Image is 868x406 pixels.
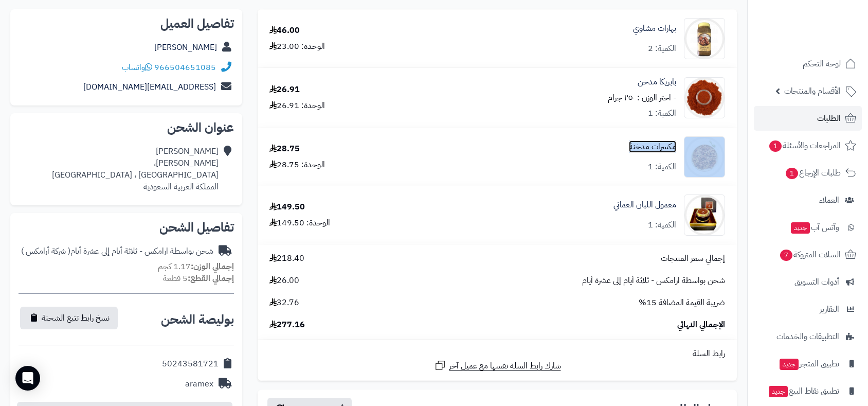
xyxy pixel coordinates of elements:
[269,275,299,287] span: 26.00
[633,23,676,34] a: بهارات مشاوي
[819,193,839,207] span: العملاء
[769,386,788,397] span: جديد
[52,146,219,192] div: [PERSON_NAME] [PERSON_NAME]، [GEOGRAPHIC_DATA] ، [GEOGRAPHIC_DATA] المملكة العربية السعودية
[269,297,299,309] span: 32.76
[754,51,862,76] a: لوحة التحكم
[262,348,733,360] div: رابط السلة
[269,84,300,96] div: 26.91
[269,143,300,155] div: 28.75
[434,359,561,372] a: شارك رابط السلة نفسها مع عميل آخر
[188,272,234,285] strong: إجمالي القطع:
[754,351,862,376] a: تطبيق المتجرجديد
[820,302,839,316] span: التقارير
[269,319,305,331] span: 277.16
[779,357,839,371] span: تطبيق المتجر
[122,61,152,74] a: واتساب
[677,319,725,331] span: الإجمالي النهائي
[776,329,839,344] span: التطبيقات والخدمات
[648,219,676,231] div: الكمية: 1
[754,133,862,158] a: المراجعات والأسئلة1
[269,25,300,37] div: 46.00
[269,253,304,264] span: 218.40
[785,167,799,180] span: 1
[269,217,330,229] div: الوحدة: 149.50
[768,384,839,398] span: تطبيق نقاط البيع
[582,275,725,287] span: شحن بواسطة ارامكس - ثلاثة أيام إلى عشرة أيام
[780,359,799,370] span: جديد
[794,275,839,289] span: أدوات التسويق
[754,270,862,294] a: أدوات التسويق
[154,41,217,54] a: [PERSON_NAME]
[269,41,325,52] div: الوحدة: 23.00
[269,201,305,213] div: 149.50
[754,161,862,185] a: طلبات الإرجاع1
[162,358,219,370] div: 50243581721
[19,17,234,30] h2: تفاصيل العميل
[639,297,725,309] span: ضريبة القيمة المضافة 15%
[790,220,839,235] span: وآتس آب
[648,161,676,173] div: الكمية: 1
[754,297,862,322] a: التقارير
[754,242,862,267] a: السلات المتروكة7
[19,221,234,234] h2: تفاصيل الشحن
[163,272,234,285] small: 5 قطعة
[791,222,810,234] span: جديد
[817,111,841,126] span: الطلبات
[185,378,213,390] div: aramex
[613,199,676,211] a: معمول اللبان العماني
[629,141,676,153] a: مكسرات مدخنة
[154,61,216,74] a: 966504651085
[661,253,725,264] span: إجمالي سعر المنتجات
[648,43,676,55] div: الكمية: 2
[21,245,70,257] span: ( شركة أرامكس )
[608,92,676,104] small: - اختر الوزن : ٢٥٠ جرام
[648,108,676,119] div: الكمية: 1
[21,245,213,257] div: شحن بواسطة ارامكس - ثلاثة أيام إلى عشرة أيام
[83,81,216,93] a: [EMAIL_ADDRESS][DOMAIN_NAME]
[754,379,862,403] a: تطبيق نقاط البيعجديد
[798,9,858,31] img: logo-2.png
[42,312,110,324] span: نسخ رابط تتبع الشحنة
[754,215,862,240] a: وآتس آبجديد
[754,106,862,131] a: الطلبات
[684,18,725,59] img: 26952029c5b10ec2b8042baaccf2c699019-90x90.png
[158,260,234,273] small: 1.17 كجم
[754,188,862,213] a: العملاء
[269,159,325,171] div: الوحدة: 28.75
[769,140,782,152] span: 1
[785,166,841,180] span: طلبات الإرجاع
[638,76,676,88] a: بابريكا مدخن
[161,313,234,326] h2: بوليصة الشحن
[754,324,862,349] a: التطبيقات والخدمات
[20,307,118,329] button: نسخ رابط تتبع الشحنة
[684,195,725,236] img: 1673077700-1FA01526-2AD3-419F-B968-4ABAA87751F0-90x90.jpeg
[191,260,234,273] strong: إجمالي الوزن:
[779,248,841,262] span: السلات المتروكة
[269,100,325,112] div: الوحدة: 26.91
[803,57,841,71] span: لوحة التحكم
[784,84,841,98] span: الأقسام والمنتجات
[449,360,561,372] span: شارك رابط السلة نفسها مع عميل آخر
[780,249,793,261] span: 7
[684,77,725,118] img: 4802ce15cd9dbc16ee9a5f4ea912713e2a9-90x90.jpg
[684,136,725,178] img: 1665649284-84BE5378-8E5C-4C0D-8BF6-A740F1715458_1_201_a-90x90.jpeg
[768,138,841,153] span: المراجعات والأسئلة
[19,121,234,134] h2: عنوان الشحن
[15,366,40,391] div: Open Intercom Messenger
